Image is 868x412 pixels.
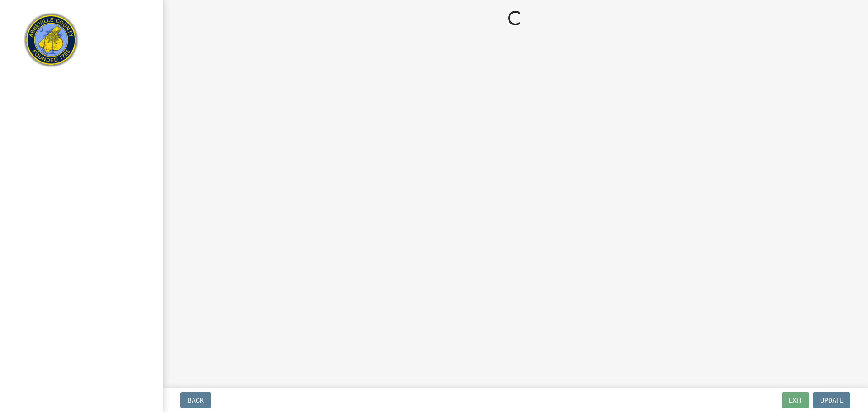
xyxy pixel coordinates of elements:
[813,392,850,408] button: Update
[188,397,204,404] span: Back
[782,392,809,408] button: Exit
[180,392,211,408] button: Back
[18,9,85,76] img: Abbeville County, South Carolina
[820,397,843,404] span: Update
